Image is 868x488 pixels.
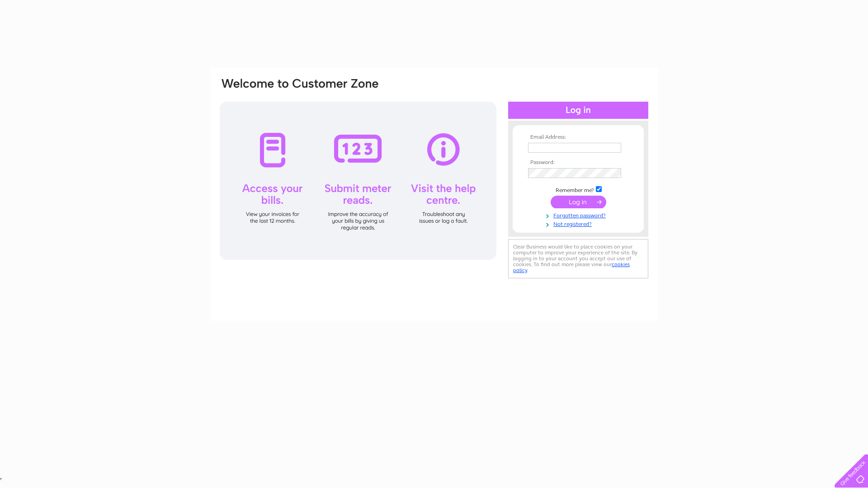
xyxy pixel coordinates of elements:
[526,134,631,141] th: Email Address:
[526,185,631,194] td: Remember me?
[528,211,631,219] a: Forgotten password?
[551,196,606,208] input: Submit
[526,160,631,166] th: Password:
[508,239,648,278] div: Clear Business would like to place cookies on your computer to improve your experience of the sit...
[513,261,630,273] a: cookies policy
[528,219,631,228] a: Not registered?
